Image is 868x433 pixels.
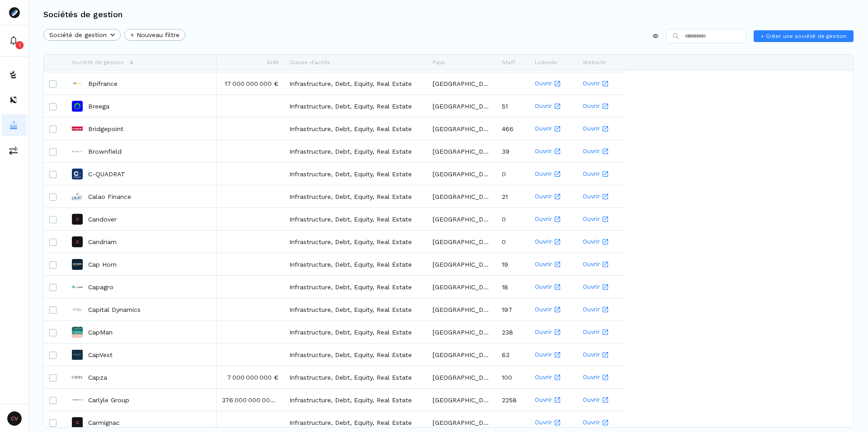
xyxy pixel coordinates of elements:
[535,208,572,230] a: Ouvrir
[2,64,27,85] button: funds
[9,121,18,130] img: asset-managers
[43,10,123,19] h3: Sociétés de gestion
[217,72,284,94] div: 17 000 000 000 €
[88,260,117,269] p: Cap Horn
[49,30,107,40] span: Société de gestion
[583,344,620,365] a: Ouvrir
[427,118,496,140] div: [GEOGRAPHIC_DATA]
[76,240,79,244] p: C
[583,208,620,230] a: Ouvrir
[535,118,572,139] a: Ouvrir
[496,344,529,366] div: 63
[88,418,120,427] a: Carmignac
[535,389,572,410] a: Ouvrir
[88,237,117,246] a: Candriam
[72,349,83,360] img: CapVest
[72,59,124,66] span: Société de gestion
[72,327,83,338] img: CapMan
[284,344,427,366] div: Infrastructure, Debt, Equity, Real Estate
[496,185,529,207] div: 21
[535,367,572,388] a: Ouvrir
[433,59,445,66] span: Pays
[583,141,620,162] a: Ouvrir
[583,95,620,117] a: Ouvrir
[284,298,427,320] div: Infrastructure, Debt, Equity, Real Estate
[217,366,284,388] div: 7 000 000 000 €
[88,350,113,359] a: CapVest
[2,89,27,111] a: distributors
[583,163,620,184] a: Ouvrir
[502,59,515,66] span: Staff
[72,78,83,89] img: Bpifrance
[583,412,620,433] a: Ouvrir
[496,118,529,140] div: 466
[427,276,496,298] div: [GEOGRAPHIC_DATA]
[535,344,572,365] a: Ouvrir
[2,140,27,161] button: commissions
[535,141,572,162] a: Ouvrir
[496,163,529,185] div: 0
[496,366,529,388] div: 100
[88,395,129,405] p: Carlyle Group
[535,276,572,297] a: Ouvrir
[9,95,18,104] img: distributors
[72,101,83,112] img: Breega
[535,231,572,252] a: Ouvrir
[583,276,620,297] a: Ouvrir
[2,114,27,136] button: asset-managers
[72,395,83,405] img: Carlyle Group
[754,30,854,42] button: + Créer une société de gestion
[76,420,79,425] p: C
[427,231,496,253] div: [GEOGRAPHIC_DATA]
[284,185,427,207] div: Infrastructure, Debt, Equity, Real Estate
[130,30,179,40] span: + Nouveau filtre
[583,299,620,320] a: Ouvrir
[427,72,496,94] div: [GEOGRAPHIC_DATA]
[535,254,572,275] a: Ouvrir
[583,59,606,66] span: Website
[2,30,27,52] button: 1
[427,253,496,275] div: [GEOGRAPHIC_DATA]
[7,411,22,426] span: CV
[496,95,529,117] div: 51
[72,146,83,157] img: Brownfield
[496,389,529,411] div: 2258
[496,231,529,253] div: 0
[88,79,118,88] p: Bpifrance
[284,321,427,343] div: Infrastructure, Debt, Equity, Real Estate
[427,321,496,343] div: [GEOGRAPHIC_DATA]
[88,215,117,224] a: Candover
[583,231,620,252] a: Ouvrir
[284,163,427,185] div: Infrastructure, Debt, Equity, Real Estate
[496,140,529,162] div: 39
[427,140,496,162] div: [GEOGRAPHIC_DATA]
[19,42,21,49] p: 1
[583,73,620,94] a: Ouvrir
[88,192,131,201] a: Calao Finance
[289,59,330,66] span: Classe d'actifs
[284,231,427,253] div: Infrastructure, Debt, Equity, Real Estate
[535,95,572,117] a: Ouvrir
[43,29,121,41] button: Société de gestion
[88,102,109,111] a: Breega
[284,366,427,388] div: Infrastructure, Debt, Equity, Real Estate
[427,298,496,320] div: [GEOGRAPHIC_DATA]
[496,253,529,275] div: 19
[88,147,122,156] a: Brownfield
[496,321,529,343] div: 238
[284,389,427,411] div: Infrastructure, Debt, Equity, Real Estate
[535,59,557,66] span: Linkedin
[761,32,846,40] span: + Créer une société de gestion
[88,373,107,382] a: Capza
[427,366,496,388] div: [GEOGRAPHIC_DATA]
[284,95,427,117] div: Infrastructure, Debt, Equity, Real Estate
[284,118,427,140] div: Infrastructure, Debt, Equity, Real Estate
[9,146,18,155] img: commissions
